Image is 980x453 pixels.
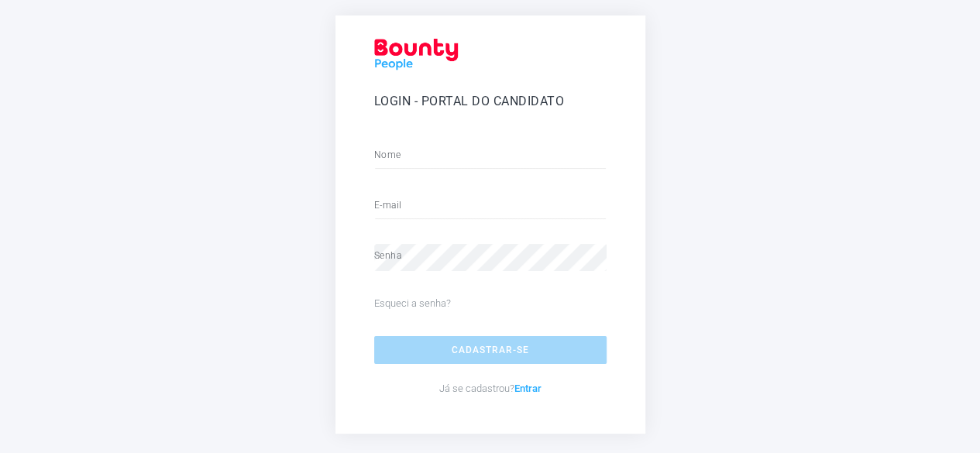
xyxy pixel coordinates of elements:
[374,336,607,364] button: Cadastrar-se
[374,379,607,398] p: Já se cadastrou?
[374,92,607,111] h5: Login - Portal do Candidato
[514,383,542,394] a: Entrar
[374,294,451,313] a: Esqueci a senha?
[374,39,458,74] img: Logo_Red.png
